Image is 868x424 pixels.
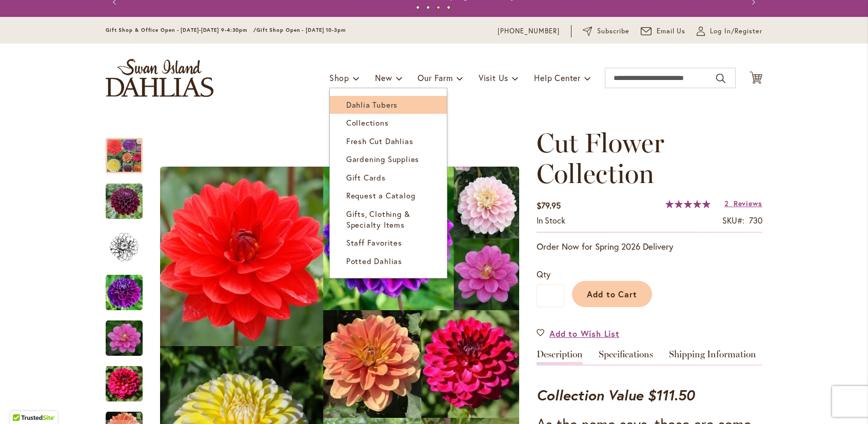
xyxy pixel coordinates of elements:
[572,281,652,307] button: Add to Cart
[330,169,447,187] a: Gift Cards
[106,219,153,265] div: Cut Flower Collection
[106,183,143,220] img: Cut Flower Collection
[437,6,440,9] button: 3 of 4
[537,127,664,190] span: Cut Flower Collection
[641,26,686,36] a: Email Us
[749,215,762,227] div: 730
[106,366,143,402] img: Cut Flower Collection
[669,350,756,365] a: Shipping Information
[479,72,508,83] span: Visit Us
[710,26,762,36] span: Log In/Register
[257,27,346,33] span: Gift Shop Open - [DATE] 10-3pm
[537,350,583,365] a: Description
[106,310,153,356] div: Cut Flower Collection
[346,136,413,146] span: Fresh Cut Dahlias
[537,215,565,226] span: In stock
[665,200,711,208] div: 100%
[106,274,143,311] img: Cut Flower Collection
[722,215,744,226] strong: SKU
[498,26,560,36] a: [PHONE_NUMBER]
[106,27,257,33] span: Gift Shop & Office Open - [DATE]-[DATE] 9-4:30pm /
[106,356,153,401] div: Cut Flower Collection
[106,173,153,219] div: Cut Flower Collection
[537,386,695,405] strong: Collection Value $111.50
[416,6,420,9] button: 1 of 4
[346,99,398,110] span: Dahlia Tubers
[106,229,143,266] img: Cut Flower Collection
[346,209,410,230] span: Gifts, Clothing & Specialty Items
[599,350,653,365] a: Specifications
[106,320,143,357] img: Cut Flower Collection
[734,198,762,208] span: Reviews
[537,200,561,211] span: $79.95
[329,72,349,83] span: Shop
[8,388,36,416] iframe: Launch Accessibility Center
[106,265,153,310] div: Cut Flower Collection
[426,6,430,9] button: 2 of 4
[537,328,620,339] a: Add to Wish List
[724,198,762,208] a: 2 Reviews
[346,154,419,164] span: Gardening Supplies
[106,59,213,97] a: store logo
[106,128,153,173] div: CUT FLOWER COLLECTION
[724,198,729,208] span: 2
[418,72,452,83] span: Our Farm
[346,256,402,266] span: Potted Dahlias
[597,26,629,36] span: Subscribe
[657,26,686,36] span: Email Us
[537,215,565,227] div: Availability
[534,72,581,83] span: Help Center
[346,117,389,128] span: Collections
[587,289,638,299] span: Add to Cart
[537,269,550,279] span: Qty
[697,26,762,36] a: Log In/Register
[375,72,392,83] span: New
[447,6,450,9] button: 4 of 4
[346,190,416,200] span: Request a Catalog
[537,240,762,253] p: Order Now for Spring 2026 Delivery
[346,237,402,248] span: Staff Favorites
[549,328,620,339] span: Add to Wish List
[583,26,629,36] a: Subscribe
